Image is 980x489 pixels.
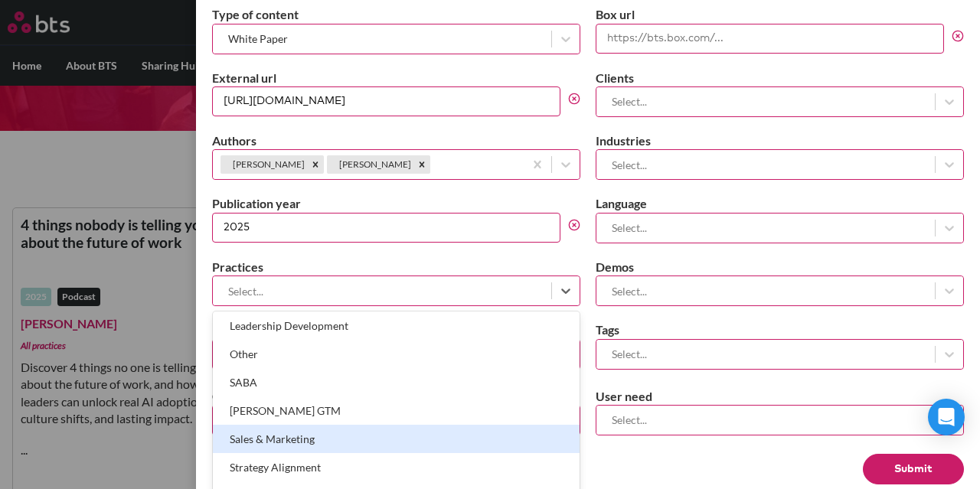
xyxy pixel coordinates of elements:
label: Type of content [212,6,580,23]
div: Strategy Alignment [213,453,580,481]
label: External url [212,70,580,86]
div: Leadership Development [213,311,580,340]
label: Practices [212,259,580,275]
button: Submit [863,454,964,484]
div: [PERSON_NAME] [327,155,413,174]
label: Popups [212,321,580,338]
label: Client needs [212,388,580,405]
div: [PERSON_NAME] [220,155,307,174]
label: User need [596,388,964,405]
label: Box url [596,6,964,23]
input: https://bts.box.com/... [596,24,944,54]
div: Other [213,340,580,368]
div: Open Intercom Messenger [928,399,965,435]
div: Remove Patrick Kammerer [307,155,324,174]
label: Language [596,195,964,212]
label: Authors [212,132,580,149]
div: Remove Melia Coury [413,155,430,174]
label: Publication year [212,195,580,212]
label: Demos [596,259,964,275]
label: Tags [596,321,964,338]
label: Industries [596,132,964,149]
div: [PERSON_NAME] GTM [213,396,580,425]
label: Clients [596,70,964,86]
div: SABA [213,368,580,396]
div: Sales & Marketing [213,425,580,453]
